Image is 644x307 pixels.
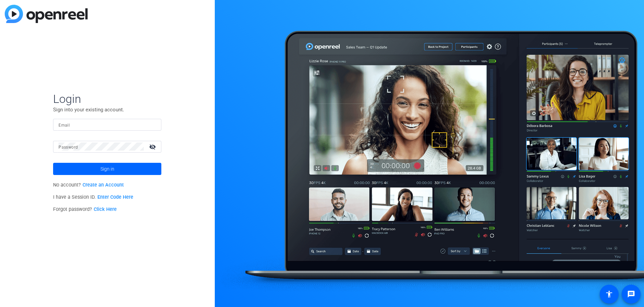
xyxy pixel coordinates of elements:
mat-icon: accessibility [605,290,613,298]
a: Create an Account [83,182,124,188]
a: Click Here [94,206,117,212]
span: Forgot password? [53,206,117,212]
mat-icon: visibility_off [145,142,161,152]
img: blue-gradient.svg [5,5,88,23]
span: I have a Session ID. [53,194,133,200]
button: Sign in [53,163,161,175]
p: Sign into your existing account. [53,106,161,113]
span: Login [53,92,161,106]
a: Enter Code Here [97,194,133,200]
span: Sign in [100,160,114,177]
span: No account? [53,182,124,188]
mat-icon: message [627,290,635,298]
input: Enter Email Address [59,120,156,129]
mat-label: Email [59,123,70,128]
mat-label: Password [59,145,78,150]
